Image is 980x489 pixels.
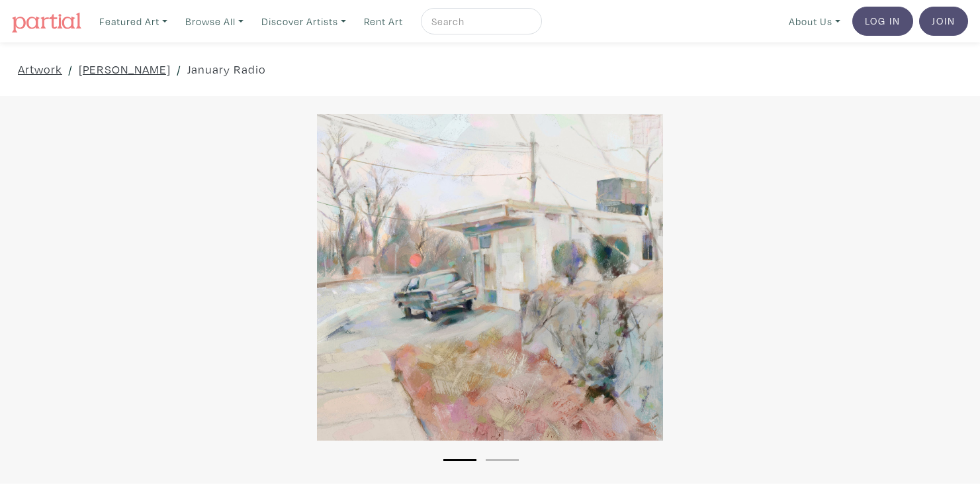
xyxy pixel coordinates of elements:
[79,60,171,78] a: [PERSON_NAME]
[187,60,266,78] a: January Radio
[177,60,181,78] span: /
[443,459,476,461] button: 1 of 2
[852,7,913,36] a: Log In
[783,8,846,35] a: About Us
[255,8,352,35] a: Discover Artists
[18,60,62,78] a: Artwork
[430,13,529,30] input: Search
[486,459,519,461] button: 2 of 2
[179,8,249,35] a: Browse All
[358,8,409,35] a: Rent Art
[919,7,968,36] a: Join
[68,60,73,78] span: /
[93,8,173,35] a: Featured Art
